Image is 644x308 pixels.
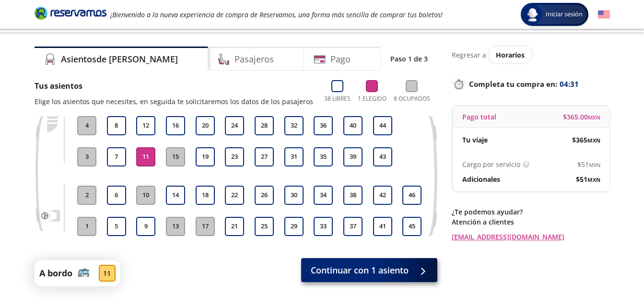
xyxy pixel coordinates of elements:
[496,50,525,59] span: Horarios
[373,147,392,166] button: 43
[563,112,600,122] span: $ 365.00
[358,95,386,103] p: 1 Elegido
[196,147,215,166] button: 19
[587,176,600,183] small: MXN
[99,265,116,282] div: 11
[225,217,244,236] button: 21
[589,161,600,168] small: MXN
[394,95,430,103] p: 8 Ocupados
[373,116,392,135] button: 44
[196,116,215,135] button: 20
[588,114,600,121] small: MXN
[107,116,126,135] button: 8
[35,6,106,23] a: Brand Logo
[311,264,409,277] span: Continuar con 1 asiento
[35,80,313,92] p: Tus asientos
[136,217,155,236] button: 9
[284,186,304,205] button: 30
[35,6,106,20] i: Brand Logo
[77,116,96,135] button: 4
[560,79,579,90] span: 04:31
[225,147,244,166] button: 23
[577,159,600,169] span: $ 51
[301,258,437,282] button: Continuar con 1 asiento
[196,186,215,205] button: 18
[587,137,600,144] small: MXN
[107,147,126,166] button: 7
[255,147,274,166] button: 27
[166,186,185,205] button: 14
[77,186,96,205] button: 2
[255,217,274,236] button: 25
[343,147,363,166] button: 39
[61,53,178,66] h4: Asientos de [PERSON_NAME]
[598,9,610,21] button: English
[314,147,333,166] button: 35
[390,54,428,64] p: Paso 1 de 3
[39,267,72,280] p: A bordo
[136,186,155,205] button: 10
[452,47,610,63] div: Regresar a ver horarios
[402,186,422,205] button: 46
[373,186,392,205] button: 42
[225,186,244,205] button: 22
[576,174,600,184] span: $ 51
[166,217,185,236] button: 13
[452,232,610,242] a: [EMAIL_ADDRESS][DOMAIN_NAME]
[462,112,496,122] p: Pago total
[462,159,520,169] p: Cargo por servicio
[402,217,422,236] button: 45
[572,135,600,145] span: $ 365
[542,10,586,19] span: Iniciar sesión
[452,50,486,60] p: Regresar a
[314,186,333,205] button: 34
[196,217,215,236] button: 17
[284,116,304,135] button: 32
[255,116,274,135] button: 28
[35,96,313,107] p: Elige los asientos que necesites, en seguida te solicitaremos los datos de los pasajeros
[343,217,363,236] button: 37
[314,116,333,135] button: 36
[77,217,96,236] button: 1
[588,252,634,298] iframe: Messagebird Livechat Widget
[462,174,500,184] p: Adicionales
[330,53,351,66] h4: Pago
[373,217,392,236] button: 41
[462,135,488,145] p: Tu viaje
[166,147,185,166] button: 15
[284,147,304,166] button: 31
[110,10,443,19] em: ¡Bienvenido a la nueva experiencia de compra de Reservamos, una forma más sencilla de comprar tus...
[314,217,333,236] button: 33
[107,217,126,236] button: 5
[255,186,274,205] button: 26
[343,186,363,205] button: 38
[136,147,155,166] button: 11
[234,53,274,66] h4: Pasajeros
[107,186,126,205] button: 6
[343,116,363,135] button: 40
[77,147,96,166] button: 3
[225,116,244,135] button: 24
[284,217,304,236] button: 29
[166,116,185,135] button: 16
[452,207,610,217] p: ¿Te podemos ayudar?
[324,95,351,103] p: 38 Libres
[136,116,155,135] button: 12
[452,77,610,91] p: Completa tu compra en :
[452,217,610,227] p: Atención a clientes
